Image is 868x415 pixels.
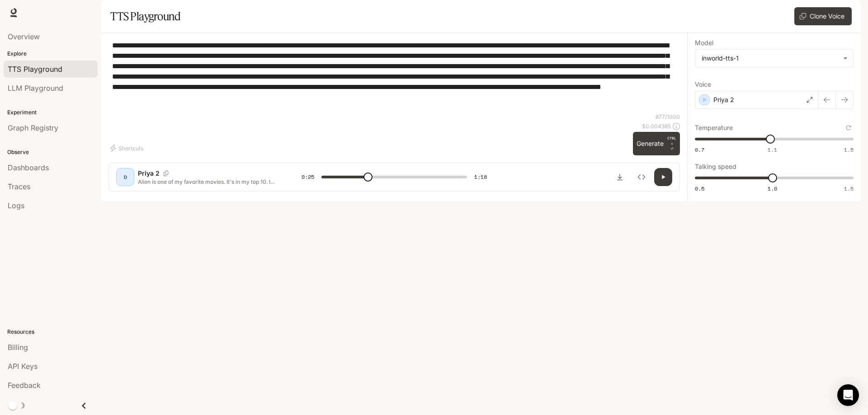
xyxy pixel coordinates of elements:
p: Priya 2 [713,95,734,104]
p: Talking speed [695,163,736,170]
span: 1.5 [844,185,854,192]
p: Temperature [695,125,733,131]
button: Reset to default [844,123,854,133]
span: 0.7 [695,146,704,154]
p: Model [695,40,713,46]
button: Download audio [611,168,629,186]
div: inworld-tts-1 [702,54,839,63]
p: CTRL + [667,135,676,146]
div: inworld-tts-1 [695,50,853,67]
button: Inspect [632,168,651,186]
p: 877 / 1000 [656,113,680,121]
p: ⏎ [667,135,676,152]
span: 1.1 [768,146,777,154]
button: Clone Voice [794,7,852,25]
button: Copy Voice ID [160,171,172,176]
h1: TTS Playground [110,7,180,25]
p: Alien is one of my favorite movies. It's in my top 10. I always say, if I could take one movie to... [138,178,280,186]
button: GenerateCTRL +⏎ [633,132,680,155]
span: 1.5 [844,146,854,154]
span: 0:25 [302,173,314,182]
span: 1.0 [768,185,777,192]
p: Voice [695,81,711,88]
p: Priya 2 [138,169,160,178]
div: D [118,170,132,184]
button: Shortcuts [108,141,147,155]
span: 0.5 [695,185,704,192]
div: Open Intercom Messenger [837,384,859,406]
span: 1:18 [474,173,487,182]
